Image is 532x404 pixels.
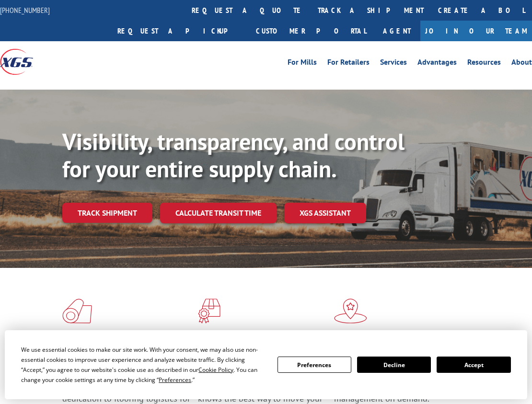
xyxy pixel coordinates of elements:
[21,345,266,385] div: We use essential cookies to make our site work. With your consent, we may also use non-essential ...
[334,299,367,323] img: xgs-icon-flagship-distribution-model-red
[198,299,220,323] img: xgs-icon-focused-on-flooring-red
[380,58,407,69] a: Services
[5,330,527,399] div: Cookie Consent Prompt
[420,21,532,41] a: Join Our Team
[327,58,370,69] a: For Retailers
[278,357,351,373] button: Preferences
[62,127,405,184] b: Visibility, transparency, and control for your entire supply chain.
[249,21,373,41] a: Customer Portal
[62,299,92,323] img: xgs-icon-total-supply-chain-intelligence-red
[110,21,249,41] a: Request a pickup
[467,58,501,69] a: Resources
[284,203,366,223] a: XGS ASSISTANT
[511,58,532,69] a: About
[159,376,191,384] span: Preferences
[357,357,431,373] button: Decline
[417,58,457,69] a: Advantages
[288,58,317,69] a: For Mills
[373,21,420,41] a: Agent
[198,366,233,374] span: Cookie Policy
[160,203,277,223] a: Calculate transit time
[437,357,510,373] button: Accept
[62,203,152,223] a: Track shipment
